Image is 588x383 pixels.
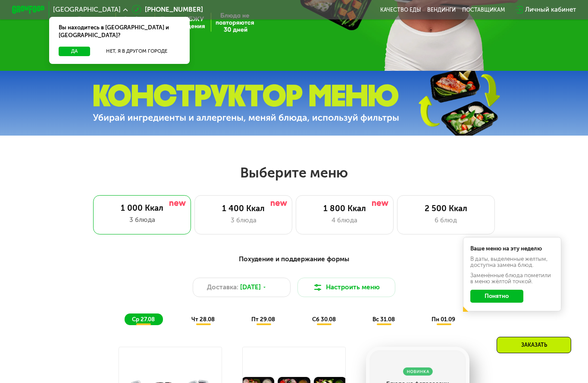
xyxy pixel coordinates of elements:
button: Понятно [470,290,523,303]
h2: Выберите меню [26,164,562,181]
a: Качество еды [380,6,421,13]
div: 3 блюда [203,215,284,225]
span: пт 29.08 [251,316,275,323]
button: Да [59,47,90,57]
span: ср 27.08 [132,316,155,323]
span: [DATE] [240,282,261,292]
div: 4 блюда [304,215,385,225]
span: чт 28.08 [191,316,215,323]
div: Вы находитесь в [GEOGRAPHIC_DATA] и [GEOGRAPHIC_DATA]? [49,17,190,46]
div: 1 400 Ккал [203,204,284,214]
div: поставщикам [462,6,505,13]
div: Похудение и поддержание формы [52,254,536,265]
div: 1 800 Ккал [304,204,385,214]
div: Личный кабинет [525,5,576,15]
span: пн 01.09 [432,316,455,323]
div: Заказать [497,337,571,353]
div: 6 блюд [406,215,486,225]
div: В даты, выделенные желтым, доступна замена блюд. [470,256,554,268]
div: 3 блюда [101,215,183,225]
div: 2 500 Ккал [406,204,486,214]
span: вс 31.08 [372,316,395,323]
button: Настроить меню [297,278,395,297]
div: 1 000 Ккал [101,203,183,213]
a: [PHONE_NUMBER] [132,5,203,15]
a: Вендинги [427,6,456,13]
div: Ваше меню на эту неделю [470,246,554,251]
button: Нет, я в другом городе [94,47,180,57]
span: [GEOGRAPHIC_DATA] [53,6,121,13]
span: Доставка: [207,282,238,292]
div: Заменённые блюда пометили в меню жёлтой точкой. [470,272,554,284]
span: сб 30.08 [312,316,336,323]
